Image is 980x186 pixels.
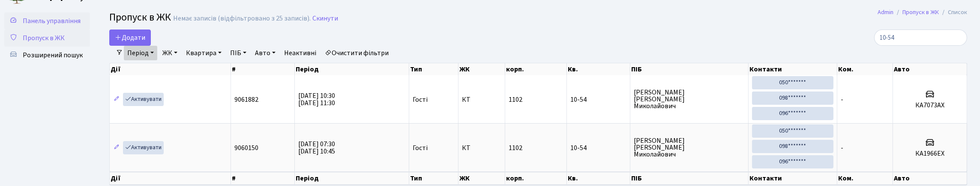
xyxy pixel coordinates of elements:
[841,143,843,153] span: -
[295,63,409,75] th: Період
[4,12,90,30] a: Панель управління
[841,95,843,104] span: -
[630,63,749,75] th: ПІБ
[227,46,250,60] a: ПІБ
[634,89,745,109] span: [PERSON_NAME] [PERSON_NAME] Миколайович
[570,145,626,151] span: 10-54
[567,172,630,185] th: Кв.
[567,63,630,75] th: Кв.
[159,46,181,60] a: ЖК
[893,172,967,185] th: Авто
[413,145,428,151] span: Гості
[123,93,164,106] a: Активувати
[109,10,171,25] span: Пропуск в ЖК
[4,47,90,64] a: Розширений пошук
[23,16,81,26] span: Панель управління
[570,96,626,103] span: 10-54
[865,3,980,21] nav: breadcrumb
[874,30,967,46] input: Пошук...
[4,30,90,47] a: Пропуск в ЖК
[23,33,65,43] span: Пропуск в ЖК
[749,172,837,185] th: Контакти
[252,46,279,60] a: Авто
[281,46,320,60] a: Неактивні
[413,96,428,103] span: Гості
[939,8,967,17] li: Список
[115,33,145,42] span: Додати
[234,95,258,104] span: 9061882
[312,15,338,23] a: Скинути
[837,172,893,185] th: Ком.
[896,101,963,109] h5: КА7073АХ
[409,172,459,185] th: Тип
[902,8,939,17] a: Пропуск в ЖК
[896,150,963,158] h5: КА1966ЕХ
[234,143,258,153] span: 9060150
[459,172,505,185] th: ЖК
[505,172,567,185] th: корп.
[123,141,164,154] a: Активувати
[110,172,231,185] th: Дії
[837,63,893,75] th: Ком.
[23,50,83,60] span: Розширений пошук
[109,30,151,46] a: Додати
[509,95,522,104] span: 1102
[878,8,893,17] a: Admin
[409,63,459,75] th: Тип
[298,139,335,156] span: [DATE] 07:30 [DATE] 10:45
[183,46,225,60] a: Квартира
[231,172,295,185] th: #
[298,91,335,108] span: [DATE] 10:30 [DATE] 11:30
[459,63,505,75] th: ЖК
[749,63,837,75] th: Контакти
[173,15,311,23] div: Немає записів (відфільтровано з 25 записів).
[462,96,501,103] span: КТ
[321,46,392,60] a: Очистити фільтри
[231,63,295,75] th: #
[124,46,157,60] a: Період
[509,143,522,153] span: 1102
[630,172,749,185] th: ПІБ
[893,63,967,75] th: Авто
[634,137,745,158] span: [PERSON_NAME] [PERSON_NAME] Миколайович
[505,63,567,75] th: корп.
[295,172,409,185] th: Період
[110,63,231,75] th: Дії
[462,145,501,151] span: КТ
